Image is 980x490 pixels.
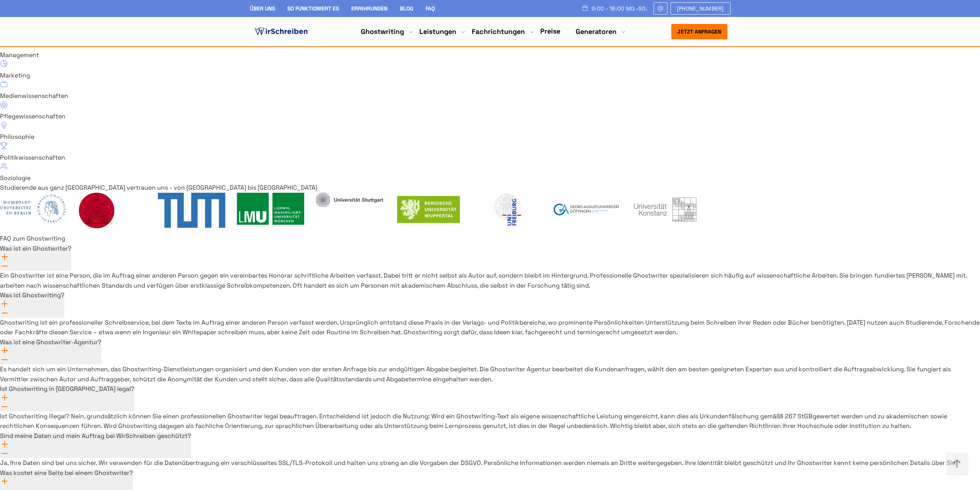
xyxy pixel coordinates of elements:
div: 6 / 11 [237,193,304,227]
a: Fachrichtungen [472,27,525,36]
a: Blog [400,5,413,12]
button: Jetzt anfragen [671,24,727,39]
a: Preise [540,27,560,35]
a: Leistungen [419,27,456,36]
span: 9:00 - 18:00 Mo.-So. [591,5,647,12]
img: albert ludwigs universitaet freiburg [474,193,541,227]
img: Email [657,5,664,12]
a: Ghostwriting [361,27,404,36]
img: Schedule [581,5,588,11]
div: 7 / 11 [316,193,383,210]
img: bergische universitaet [395,193,462,227]
img: uni-hohenheim [316,193,383,207]
a: § 267 StGB [780,412,812,420]
a: FAQ [426,5,435,12]
img: Technische Universität München (TUM) [158,193,225,228]
img: Ruprecht-Karls-Universität Heidelberg (Universität Heidelberg) [79,193,146,228]
a: Über uns [250,5,275,12]
a: So funktioniert es [287,5,339,12]
img: logo ghostwriter-österreich [253,26,309,37]
div: 11 / 11 [632,193,699,229]
div: 10 / 11 [553,193,620,229]
img: button top [945,452,968,475]
a: Erfahrungen [351,5,387,12]
div: 9 / 11 [474,193,541,229]
a: [PHONE_NUMBER] [670,2,730,15]
img: universitaet konstanz [632,193,699,227]
img: georg august universitaet goettingen [553,193,620,227]
div: 8 / 11 [395,193,462,229]
div: 5 / 11 [158,193,225,231]
a: Generatoren [576,27,616,36]
img: Ludwig-Maximilians-Universität München (LMU München) [237,193,304,225]
span: [PHONE_NUMBER] [677,5,724,12]
div: 4 / 11 [79,193,146,231]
